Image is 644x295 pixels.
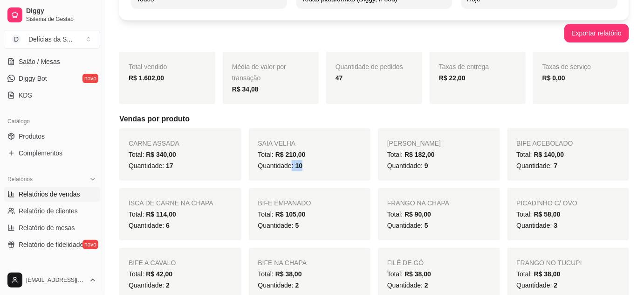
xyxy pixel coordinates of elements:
strong: R$ 1.602,00 [129,74,164,82]
span: Quantidade: [387,222,428,229]
span: BIFE ACEBOLADO [517,140,573,147]
strong: R$ 34,08 [232,85,259,93]
span: 17 [166,162,173,169]
a: KDS [4,88,100,103]
span: FRANGO NA CHAPA [387,199,450,207]
span: Total: [129,211,176,218]
span: Total: [517,151,564,158]
a: Relatório de mesas [4,220,100,235]
span: Quantidade de pedidos [336,63,403,70]
span: Produtos [19,132,45,141]
span: R$ 140,00 [534,151,564,158]
a: Complementos [4,146,100,161]
span: 2 [166,281,170,289]
span: 3 [554,222,558,229]
span: 5 [425,222,428,229]
span: FRANGO NO TUCUPI [517,259,582,267]
span: Relatório de fidelidade [19,240,83,249]
span: R$ 42,00 [146,270,172,278]
span: 5 [295,222,299,229]
span: Complementos [19,148,62,158]
span: Total: [258,270,302,278]
span: R$ 210,00 [275,151,306,158]
span: Taxas de serviço [542,63,591,70]
span: Quantidade: [258,222,299,229]
span: Diggy [26,7,96,15]
span: BIFE A CAVALO [129,259,176,267]
a: Relatórios de vendas [4,187,100,202]
span: Quantidade: [517,222,558,229]
span: Total: [387,270,431,278]
span: Relatório de clientes [19,206,78,216]
span: R$ 340,00 [146,151,176,158]
span: Quantidade: [129,281,170,289]
span: Relatórios [7,176,33,183]
span: Total: [387,151,435,158]
span: 2 [554,281,558,289]
strong: 47 [336,74,343,82]
div: Delícias da S ... [28,35,72,44]
div: Catálogo [4,114,100,129]
button: [EMAIL_ADDRESS][DOMAIN_NAME] [4,269,100,291]
button: Exportar relatório [564,24,629,42]
a: Diggy Botnovo [4,71,100,86]
span: [EMAIL_ADDRESS][DOMAIN_NAME] [26,276,85,284]
a: Relatório de clientes [4,204,100,218]
span: Sistema de Gestão [26,15,96,23]
span: FILÉ DE GÓ [387,259,424,267]
span: CARNE ASSADA [129,140,179,147]
span: Quantidade: [258,162,303,169]
span: PICADINHO C/ OVO [517,199,578,207]
span: 9 [425,162,428,169]
span: BIFE EMPANADO [258,199,311,207]
span: Total: [129,151,176,158]
span: R$ 105,00 [275,211,306,218]
span: Quantidade: [258,281,299,289]
span: Total: [517,211,561,218]
span: Total vendido [129,63,167,70]
span: 2 [295,281,299,289]
span: Quantidade: [387,162,428,169]
a: Produtos [4,129,100,144]
span: Quantidade: [517,162,558,169]
span: Média de valor por transação [232,63,286,82]
span: R$ 38,00 [275,270,302,278]
h5: Vendas por produto [119,113,629,125]
span: Quantidade: [129,162,173,169]
span: Quantidade: [387,281,428,289]
span: R$ 38,00 [534,270,561,278]
span: Quantidade: [517,281,558,289]
span: [PERSON_NAME] [387,140,441,147]
span: D [12,35,21,44]
div: Gerenciar [4,263,100,278]
span: 10 [295,162,303,169]
span: 6 [166,222,170,229]
span: SAIA VELHA [258,140,296,147]
span: KDS [19,91,32,100]
span: R$ 182,00 [404,151,435,158]
span: Relatório de mesas [19,223,75,232]
span: R$ 90,00 [404,211,431,218]
span: Total: [258,151,306,158]
span: 2 [425,281,428,289]
span: Total: [258,211,306,218]
span: 7 [554,162,558,169]
span: Salão / Mesas [19,57,60,66]
span: ISCA DE CARNE NA CHAPA [129,199,213,207]
span: BIFE NA CHAPA [258,259,307,267]
span: R$ 38,00 [404,270,431,278]
span: Total: [387,211,431,218]
a: DiggySistema de Gestão [4,4,100,26]
strong: R$ 22,00 [439,74,466,82]
span: Relatórios de vendas [19,190,80,199]
strong: R$ 0,00 [542,74,565,82]
button: Select a team [4,30,100,49]
span: R$ 114,00 [146,211,176,218]
span: Total: [517,270,561,278]
a: Salão / Mesas [4,54,100,69]
span: Taxas de entrega [439,63,489,70]
span: Quantidade: [129,222,170,229]
span: R$ 58,00 [534,211,561,218]
span: Total: [129,270,172,278]
a: Relatório de fidelidadenovo [4,237,100,252]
